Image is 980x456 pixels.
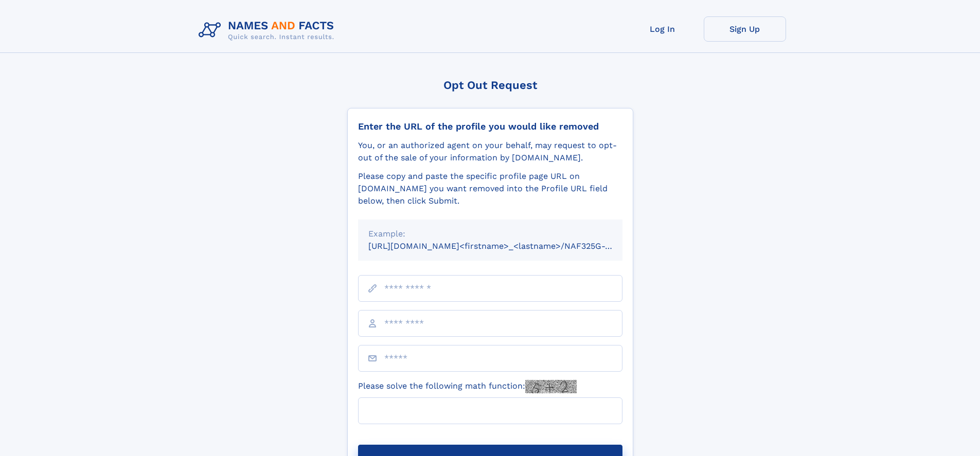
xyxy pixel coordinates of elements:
[194,16,343,44] img: Logo Names and Facts
[358,139,622,164] div: You, or an authorized agent on your behalf, may request to opt-out of the sale of your informatio...
[358,121,622,132] div: Enter the URL of the profile you would like removed
[704,16,786,42] a: Sign Up
[347,79,633,92] div: Opt Out Request
[621,16,704,42] a: Log In
[358,170,622,207] div: Please copy and paste the specific profile page URL on [DOMAIN_NAME] you want removed into the Pr...
[368,241,642,251] small: [URL][DOMAIN_NAME]<firstname>_<lastname>/NAF325G-xxxxxxxx
[368,228,612,240] div: Example:
[358,380,577,393] label: Please solve the following math function:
